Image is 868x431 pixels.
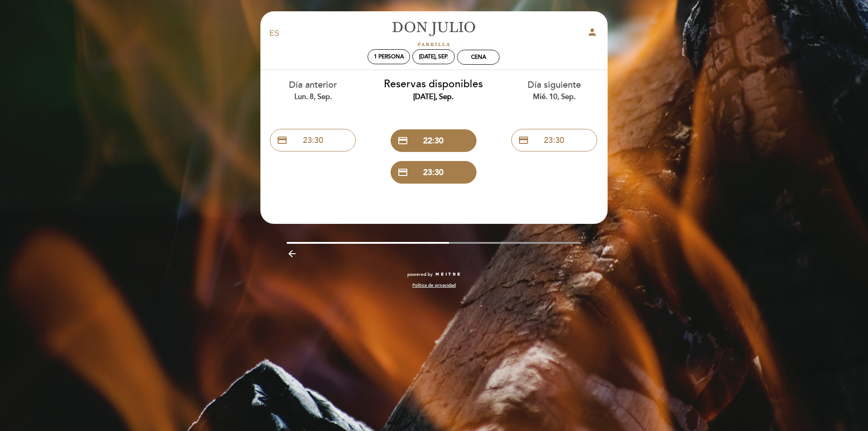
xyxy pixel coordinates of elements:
[259,92,367,102] div: lun. 8, sep.
[259,79,367,102] div: Día anterior
[391,161,476,184] button: credit_card 23:30
[500,92,608,102] div: mié. 10, sep.
[380,77,487,102] div: Reservas disponibles
[391,129,476,152] button: credit_card 22:30
[587,27,598,41] button: person
[397,167,408,178] span: credit_card
[412,282,456,289] a: Política de privacidad
[277,135,288,146] span: credit_card
[511,129,597,152] button: credit_card 23:30
[287,248,297,259] i: arrow_backward
[419,53,448,60] div: [DATE], sep.
[518,135,529,146] span: credit_card
[397,135,408,146] span: credit_card
[380,92,487,102] div: [DATE], sep.
[407,271,433,278] span: powered by
[270,129,356,152] button: credit_card 23:30
[377,21,490,46] a: [PERSON_NAME]
[435,272,461,277] img: MEITRE
[471,54,486,61] div: Cena
[500,79,608,102] div: Día siguiente
[374,53,404,60] span: 1 persona
[587,27,598,38] i: person
[407,271,461,278] a: powered by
